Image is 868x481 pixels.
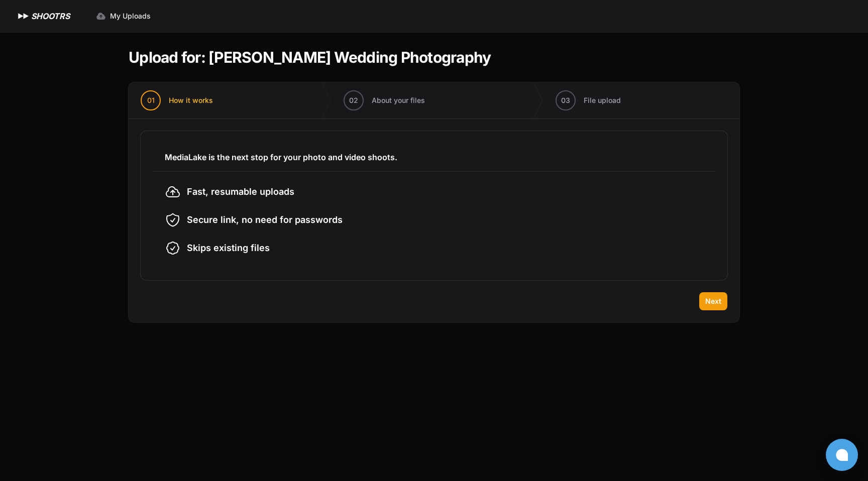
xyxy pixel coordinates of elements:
button: Next [699,292,727,310]
button: 01 How it works [129,82,225,118]
button: 03 File upload [544,82,633,118]
span: 01 [147,95,155,105]
a: SHOOTRS SHOOTRS [16,10,70,22]
span: How it works [169,95,213,105]
h1: Upload for: [PERSON_NAME] Wedding Photography [129,48,491,66]
img: SHOOTRS [16,10,31,22]
span: File upload [584,95,621,105]
a: My Uploads [90,7,157,25]
span: About your files [372,95,425,105]
span: Next [705,296,721,306]
span: My Uploads [110,11,151,21]
button: 02 About your files [332,82,437,118]
span: 02 [349,95,358,105]
h3: MediaLake is the next stop for your photo and video shoots. [165,151,703,163]
span: Fast, resumable uploads [187,185,294,199]
span: Secure link, no need for passwords [187,213,343,227]
span: 03 [561,95,570,105]
h1: SHOOTRS [31,10,70,22]
button: Open chat window [826,439,858,471]
span: Skips existing files [187,241,270,255]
